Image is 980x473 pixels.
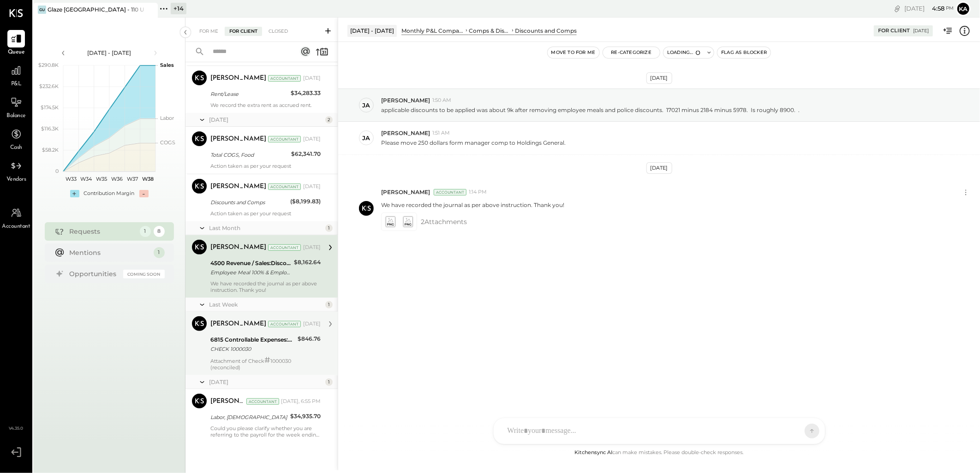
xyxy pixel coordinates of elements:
div: Action taken as per your request [210,210,321,217]
div: Closed [264,27,293,36]
text: $232.6K [39,83,59,89]
div: Contribution Margin [84,190,135,197]
div: Monthly P&L Comparison [401,27,464,35]
div: CHECK 1000030 [210,344,295,354]
div: Accountant [268,75,301,82]
span: P&L [11,80,22,89]
div: [PERSON_NAME] [210,397,245,406]
div: 1 [325,301,333,308]
div: [PERSON_NAME] [210,319,266,329]
div: For Me [195,27,223,36]
div: We record the extra rent as accrued rent. [210,102,321,108]
a: P&L [0,62,32,89]
div: For Client [878,27,910,35]
div: [DATE], 6:55 PM [281,398,321,405]
div: Accountant [268,183,301,190]
div: Last Week [209,301,323,308]
div: [PERSON_NAME] [210,243,266,252]
text: W35 [96,176,107,182]
span: Cash [10,144,22,152]
div: 1 [154,247,165,258]
div: 6815 Controllable Expenses:General & Administrative Expenses:Repairs & Maintenance:Repair & Maint... [210,335,295,344]
div: [PERSON_NAME] [210,135,266,144]
span: Accountant [2,223,30,231]
text: $174.5K [41,104,59,111]
span: # [264,355,270,365]
div: Could you please clarify whether you are referring to the payroll for the week ending [DATE], or ... [210,425,321,438]
div: Requests [70,227,135,236]
div: Accountant [268,244,301,251]
button: Ka [956,1,971,16]
div: [DATE] [913,28,929,34]
button: Flag as Blocker [717,47,771,58]
div: 1 [140,226,151,237]
div: 1 [325,378,333,386]
text: W38 [142,176,153,182]
div: Employee Meal 100% & Employee Discount - Item [210,268,291,277]
text: COGS [160,139,175,146]
div: Mentions [70,248,149,257]
div: [DATE] [646,72,672,84]
div: For Client [225,27,262,36]
span: [PERSON_NAME] [381,96,430,104]
a: Balance [0,94,32,120]
div: Discounts and Comps [515,27,577,35]
div: [DATE] [303,183,321,190]
div: 4500 Revenue / Sales:Discounts and Comps [210,259,291,268]
div: Coming Soon [123,270,165,278]
span: Vendors [6,176,26,184]
div: $8,162.64 [294,258,321,267]
text: W37 [127,176,138,182]
span: 1:14 PM [469,189,487,196]
div: [DATE] [209,378,323,386]
div: 1 [325,225,333,232]
div: [DATE] [303,320,321,328]
div: 8 [154,226,165,237]
text: $116.3K [41,125,59,132]
div: ja [363,134,370,142]
a: Queue [0,30,32,57]
a: Vendors [0,157,32,184]
text: Sales [160,62,174,68]
div: $34,935.70 [290,412,321,421]
div: Labor, [DEMOGRAPHIC_DATA] [210,413,287,422]
span: Queue [8,48,25,57]
div: + [70,190,79,197]
div: Opportunities [70,269,119,278]
div: Accountant [246,398,279,405]
div: [DATE] [209,116,323,124]
span: 1:50 AM [432,97,451,104]
text: W36 [111,176,123,182]
div: [DATE] [303,136,321,143]
div: [DATE] [303,75,321,82]
div: [DATE] [646,162,672,174]
span: Balance [6,112,26,120]
div: $62,341.70 [291,149,321,159]
div: 2 [325,116,333,124]
div: Action taken as per your request [210,163,321,169]
div: ja [363,101,370,110]
text: $58.2K [42,147,59,153]
div: We have recorded the journal as per above instruction. Thank you! [210,280,321,293]
div: $846.76 [298,334,321,343]
div: GU [38,6,46,14]
span: 1:51 AM [432,130,450,137]
div: Accountant [268,136,301,142]
span: [PERSON_NAME] [381,129,430,137]
text: 0 [55,168,59,174]
div: $34,283.33 [291,89,321,98]
div: Total COGS, Food [210,150,288,160]
div: + 14 [171,3,186,14]
button: Re-Categorize [603,47,660,58]
p: Please move 250 dollars form manager comp to Holdings General. [381,139,566,147]
a: Cash [0,125,32,152]
p: applicable discounts to be applied was about 9k after removing employee meals and police discount... [381,106,800,114]
p: We have recorded the journal as per above instruction. Thank you! [381,201,564,209]
a: Accountant [0,204,32,231]
text: $290.8K [38,62,59,68]
button: Move to for me [548,47,599,58]
div: [DATE] [904,4,954,13]
div: copy link [893,4,902,13]
div: Attachment of Check 1000030 (reconciled) [210,357,321,371]
div: ($8,199.83) [290,197,321,206]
